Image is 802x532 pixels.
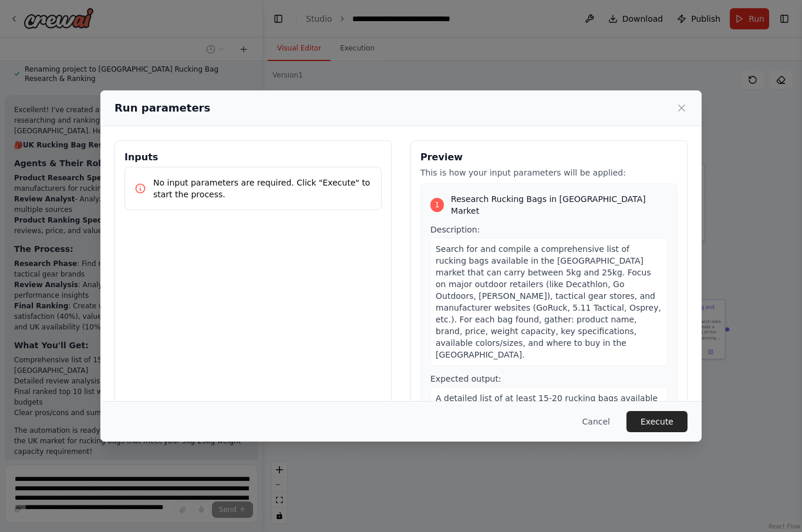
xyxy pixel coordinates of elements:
h3: Preview [420,150,678,164]
span: Expected output: [430,374,501,383]
span: A detailed list of at least 15-20 rucking bags available in the [GEOGRAPHIC_DATA], with complete ... [436,393,658,438]
button: Cancel [573,411,619,432]
span: Search for and compile a comprehensive list of rucking bags available in the [GEOGRAPHIC_DATA] ma... [436,244,661,359]
span: Research Rucking Bags in [GEOGRAPHIC_DATA] Market [451,193,668,217]
h3: Inputs [124,150,382,164]
button: Execute [626,411,688,432]
p: This is how your input parameters will be applied: [420,167,678,179]
h2: Run parameters [114,100,210,116]
span: Description: [430,225,480,234]
p: No input parameters are required. Click "Execute" to start the process. [153,177,372,200]
div: 1 [430,198,444,212]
